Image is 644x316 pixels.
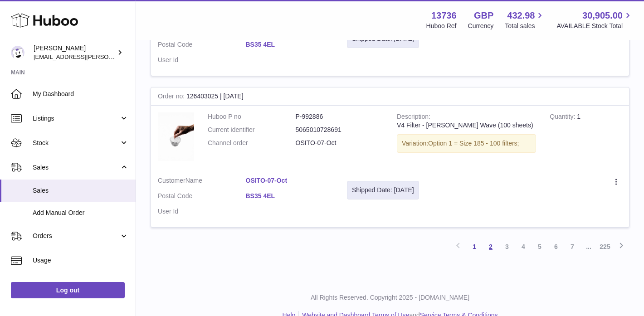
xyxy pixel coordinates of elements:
[208,112,296,121] dt: Huboo P no
[397,134,536,153] div: Variation:
[33,186,129,195] span: Sales
[158,112,194,161] img: wave-paper-cover.png
[158,192,246,203] dt: Postal Code
[158,176,246,187] dt: Name
[296,112,384,121] dd: P-992886
[11,282,125,298] a: Log out
[597,238,613,255] a: 225
[483,238,499,255] a: 2
[33,139,119,147] span: Stock
[556,10,633,30] a: 30,905.00 AVAILABLE Stock Total
[582,10,623,22] span: 30,905.00
[466,238,483,255] a: 1
[505,22,545,30] span: Total sales
[468,22,494,30] div: Currency
[507,10,535,22] span: 432.98
[33,209,129,217] span: Add Manual Order
[33,256,129,265] span: Usage
[143,293,637,302] p: All Rights Reserved. Copyright 2025 - [DOMAIN_NAME]
[246,176,334,185] a: OSITO-07-Oct
[158,207,246,216] dt: User Id
[515,238,532,255] a: 4
[158,177,185,184] span: Customer
[397,113,430,122] strong: Description
[556,22,633,30] span: AVAILABLE Stock Total
[532,238,548,255] a: 5
[208,126,296,134] dt: Current identifier
[505,10,545,30] a: 432.98 Total sales
[246,40,334,49] a: BS35 4EL
[34,44,115,61] div: [PERSON_NAME]
[550,113,577,122] strong: Quantity
[543,106,629,170] td: 1
[208,139,296,147] dt: Channel order
[34,53,182,60] span: [EMAIL_ADDRESS][PERSON_NAME][DOMAIN_NAME]
[33,232,119,240] span: Orders
[431,10,457,22] strong: 13736
[151,88,629,106] div: 126403025 | [DATE]
[499,238,515,255] a: 3
[11,46,24,59] img: horia@orea.uk
[296,126,384,134] dd: 5065010728691
[33,114,119,123] span: Listings
[33,90,129,98] span: My Dashboard
[426,22,457,30] div: Huboo Ref
[428,140,519,147] span: Option 1 = Size 185 - 100 filters;
[474,10,493,22] strong: GBP
[296,139,384,147] dd: OSITO-07-Oct
[33,163,119,172] span: Sales
[352,186,414,194] div: Shipped Date: [DATE]
[581,238,597,255] span: ...
[548,238,564,255] a: 6
[158,56,246,64] dt: User Id
[158,92,186,102] strong: Order no
[246,192,334,200] a: BS35 4EL
[158,40,246,51] dt: Postal Code
[397,121,536,130] div: V4 Filter - [PERSON_NAME] Wave (100 sheets)
[564,238,581,255] a: 7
